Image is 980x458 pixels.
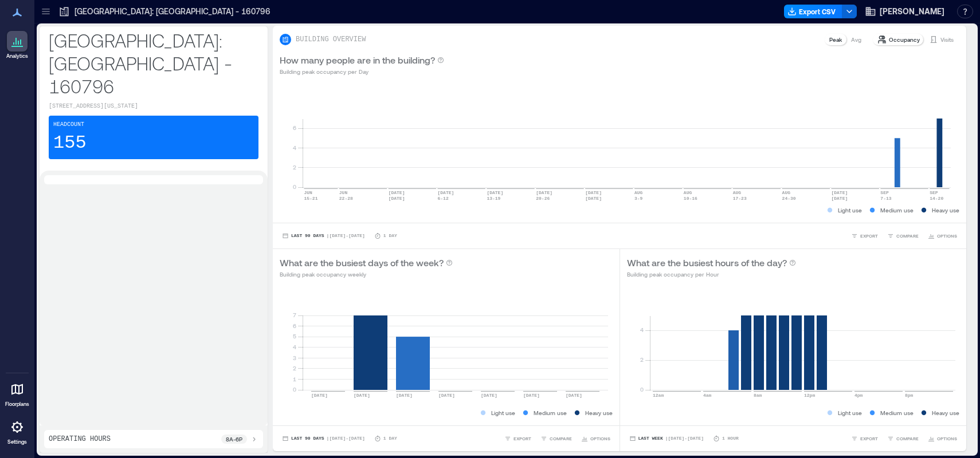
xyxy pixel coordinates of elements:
[880,190,889,195] text: SEP
[640,326,643,333] tspan: 4
[280,270,453,279] p: Building peak occupancy weekly
[579,433,613,444] button: OPTIONS
[838,206,862,215] p: Light use
[932,206,959,215] p: Heavy use
[523,393,540,398] text: [DATE]
[339,190,348,195] text: JUN
[880,206,914,215] p: Medium use
[6,53,28,60] p: Analytics
[684,190,692,195] text: AUG
[49,102,258,111] p: [STREET_ADDRESS][US_STATE]
[3,27,32,63] a: Analytics
[585,190,602,195] text: [DATE]
[880,408,914,417] p: Medium use
[339,196,353,201] text: 22-28
[880,196,891,201] text: 7-13
[534,408,567,417] p: Medium use
[396,393,413,398] text: [DATE]
[849,433,880,444] button: EXPORT
[880,6,944,17] span: [PERSON_NAME]
[653,393,664,398] text: 12am
[703,393,712,398] text: 4am
[937,232,957,239] span: OPTIONS
[861,2,948,21] button: [PERSON_NAME]
[930,190,938,195] text: SEP
[389,190,405,195] text: [DATE]
[7,439,27,445] p: Settings
[585,408,613,417] p: Heavy use
[627,270,796,279] p: Building peak occupancy per Hour
[280,230,367,242] button: Last 90 Days |[DATE]-[DATE]
[784,5,842,18] button: Export CSV
[932,408,959,417] p: Heavy use
[293,354,296,361] tspan: 3
[937,435,957,442] span: OPTIONS
[280,256,444,270] p: What are the busiest days of the week?
[896,435,919,442] span: COMPARE
[3,413,31,449] a: Settings
[885,230,921,242] button: COMPARE
[49,29,258,97] p: [GEOGRAPHIC_DATA]: [GEOGRAPHIC_DATA] - 160796
[293,386,296,393] tspan: 0
[53,132,87,155] p: 155
[311,393,328,398] text: [DATE]
[293,183,296,190] tspan: 0
[627,433,706,444] button: Last Week |[DATE]-[DATE]
[885,433,921,444] button: COMPARE
[627,256,787,270] p: What are the busiest hours of the day?
[293,164,296,171] tspan: 2
[860,232,878,239] span: EXPORT
[930,196,943,201] text: 14-20
[536,190,552,195] text: [DATE]
[280,67,444,76] p: Building peak occupancy per Day
[304,190,312,195] text: JUN
[304,196,317,201] text: 15-21
[634,190,643,195] text: AUG
[854,393,863,398] text: 4pm
[831,190,848,195] text: [DATE]
[226,435,242,444] p: 8a - 6p
[905,393,914,398] text: 8pm
[280,433,367,444] button: Last 90 Days |[DATE]-[DATE]
[896,232,919,239] span: COMPARE
[722,435,739,442] p: 1 Hour
[640,356,643,363] tspan: 2
[293,322,296,329] tspan: 6
[293,365,296,372] tspan: 2
[296,35,366,44] p: BUILDING OVERVIEW
[733,190,742,195] text: AUG
[550,435,572,442] span: COMPARE
[487,190,503,195] text: [DATE]
[831,196,848,201] text: [DATE]
[851,35,861,44] p: Avg
[293,333,296,339] tspan: 5
[383,232,397,239] p: 1 Day
[733,196,747,201] text: 17-23
[804,393,815,398] text: 12pm
[2,376,33,411] a: Floorplans
[293,144,296,151] tspan: 4
[383,435,397,442] p: 1 Day
[940,35,954,44] p: Visits
[536,196,550,201] text: 20-26
[75,6,271,17] p: [GEOGRAPHIC_DATA]: [GEOGRAPHIC_DATA] - 160796
[782,190,791,195] text: AUG
[860,435,878,442] span: EXPORT
[438,196,449,201] text: 6-12
[926,433,959,444] button: OPTIONS
[585,196,602,201] text: [DATE]
[49,435,111,444] p: Operating Hours
[566,393,582,398] text: [DATE]
[849,230,880,242] button: EXPORT
[389,196,405,201] text: [DATE]
[634,196,643,201] text: 3-9
[754,393,762,398] text: 8am
[280,53,435,67] p: How many people are in the building?
[487,196,500,201] text: 13-19
[293,376,296,382] tspan: 1
[354,393,370,398] text: [DATE]
[481,393,497,398] text: [DATE]
[438,190,454,195] text: [DATE]
[889,35,920,44] p: Occupancy
[293,124,296,131] tspan: 6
